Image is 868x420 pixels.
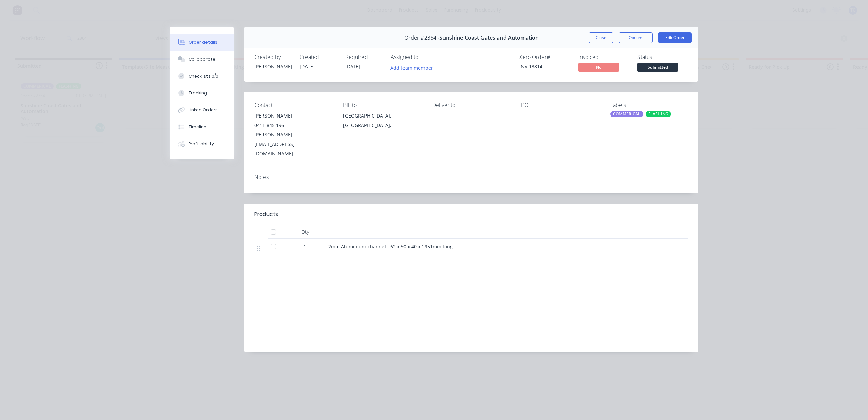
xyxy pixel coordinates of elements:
div: COMMERICAL [610,111,643,117]
div: Tracking [189,90,207,96]
div: Labels [610,102,688,108]
span: 1 [304,243,307,250]
div: Products [254,210,278,218]
div: PO [521,102,599,108]
button: Checklists 0/0 [170,68,234,85]
button: Order details [170,34,234,51]
span: 2mm Aluminium channel - 62 x 50 x 40 x 1951mm long [328,243,453,250]
span: No [578,63,619,71]
span: [DATE] [300,63,315,70]
div: Checklists 0/0 [189,73,218,79]
div: [PERSON_NAME]0411 845 196[PERSON_NAME][EMAIL_ADDRESS][DOMAIN_NAME] [254,111,332,159]
div: Profitability [189,141,214,147]
div: [PERSON_NAME] [254,63,292,70]
div: Collaborate [189,56,215,62]
div: Created [300,54,337,60]
span: Submitted [637,63,678,71]
span: [DATE] [345,63,360,70]
div: Contact [254,102,332,108]
button: Timeline [170,119,234,135]
div: Created by [254,54,292,60]
div: FLASHING [646,111,671,117]
div: [PERSON_NAME][EMAIL_ADDRESS][DOMAIN_NAME] [254,130,332,159]
div: Bill to [343,102,421,108]
div: [GEOGRAPHIC_DATA], [GEOGRAPHIC_DATA], [343,111,421,130]
button: Linked Orders [170,102,234,119]
div: Timeline [189,124,206,130]
button: Add team member [387,63,437,72]
button: Options [619,32,653,43]
div: 0411 845 196 [254,121,332,130]
button: Close [589,32,613,43]
div: Linked Orders [189,107,218,113]
button: Collaborate [170,51,234,68]
div: [GEOGRAPHIC_DATA], [GEOGRAPHIC_DATA], [343,111,421,133]
div: Status [637,54,688,60]
div: Assigned to [391,54,458,60]
div: Qty [285,225,325,239]
button: Submitted [637,63,678,73]
button: Profitability [170,135,234,152]
div: Deliver to [432,102,510,108]
div: INV-13814 [519,63,570,70]
div: Invoiced [578,54,629,60]
button: Tracking [170,85,234,102]
button: Add team member [391,63,437,72]
span: Order #2364 - [404,35,439,41]
div: [PERSON_NAME] [254,111,332,121]
div: Notes [254,174,688,181]
div: Xero Order # [519,54,570,60]
span: Sunshine Coast Gates and Automation [439,35,539,41]
button: Edit Order [658,32,692,43]
div: Order details [189,39,217,45]
div: Required [345,54,382,60]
